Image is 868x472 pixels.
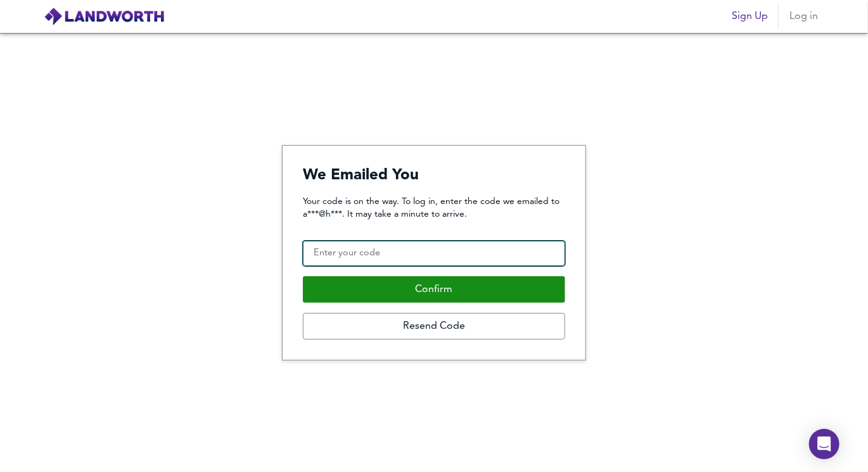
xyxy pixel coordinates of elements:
button: Confirm [303,276,565,303]
h4: We Emailed You [303,166,565,185]
button: Log in [784,4,824,29]
span: Log in [789,8,819,25]
span: Sign Up [732,8,768,25]
button: Sign Up [727,4,773,29]
img: logo [44,7,165,26]
p: Your code is on the way. To log in, enter the code we emailed to a***@h***. It may take a minute ... [303,195,565,220]
button: Resend Code [303,313,565,340]
div: Open Intercom Messenger [809,429,839,459]
input: Enter your code [303,241,565,266]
